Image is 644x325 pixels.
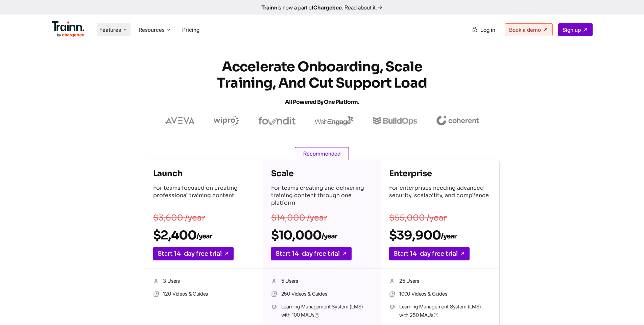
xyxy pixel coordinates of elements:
[480,26,495,33] span: Log in
[258,117,296,125] img: foundit logo
[153,247,234,260] a: Start 14-day free trial
[271,247,352,260] a: Start 14-day free trial
[182,26,199,33] a: Pricing
[558,23,593,36] a: Sign up
[373,117,417,125] img: buildops logo
[399,303,491,319] span: Learning Management System (LMS) with 250 MAUs
[509,26,541,33] span: Book a demo
[281,303,373,320] span: Learning Management System (LMS) with 100 MAUs
[271,228,373,243] h2: $10,000
[153,168,255,179] h4: Launch
[271,290,373,299] li: 250 Videos & Guides
[271,184,373,208] p: For teams creating and delivering training content through one platform
[295,147,349,160] span: Recommended
[99,26,121,33] span: Features
[52,21,85,38] img: Trainn Logo
[153,277,255,286] li: 3 Users
[153,290,255,299] li: 120 Videos & Guides
[441,232,456,240] sub: /year
[315,116,354,125] img: webengage logo
[389,277,491,286] li: 25 Users
[563,26,581,33] span: Sign up
[313,4,342,11] b: Chargebee
[321,232,337,240] sub: /year
[389,213,447,223] s: $55,000 /year
[214,116,239,126] img: wipro logo
[610,293,644,325] iframe: Chat Widget
[271,168,373,179] h4: Scale
[200,59,444,110] h1: Accelerate Onboarding, Scale Training, and Cut Support Load
[196,232,212,240] sub: /year
[436,116,479,125] img: coherent logo
[153,228,255,243] h2: $2,400
[389,184,491,208] p: For enterprises needing advanced security, scalability, and compliance
[153,184,255,208] p: For teams focused on creating professional training content
[285,98,359,106] span: All Powered by One Platform.
[389,228,491,243] h2: $39,900
[139,26,165,33] span: Resources
[389,168,491,179] h4: Enterprise
[261,4,278,11] b: Trainn
[389,290,491,299] li: 1000 Videos & Guides
[505,23,553,36] a: Book a demo
[153,213,205,223] s: $3,600 /year
[271,213,327,223] s: $14,000 /year
[271,277,373,286] li: 5 Users
[165,117,195,124] img: aveva logo
[389,247,470,260] a: Start 14-day free trial
[468,24,499,36] a: Log in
